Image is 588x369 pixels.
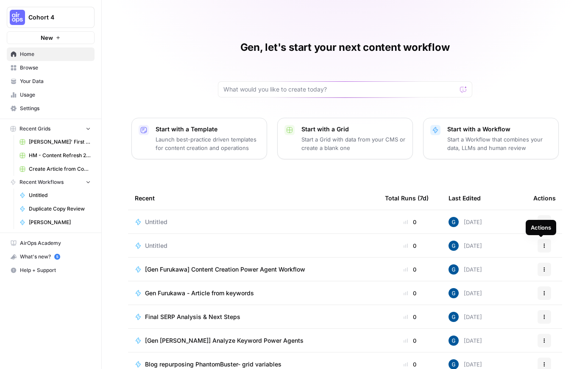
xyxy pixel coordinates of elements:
span: Blog repurposing PhantomBuster- grid variables [145,360,281,369]
a: Browse [7,61,95,75]
div: [DATE] [449,288,482,298]
div: 0 [385,241,435,250]
div: 0 [385,218,435,226]
span: Help + Support [20,266,91,274]
div: [DATE] [449,312,482,322]
text: 5 [56,255,58,259]
button: Recent Workflows [7,176,95,189]
a: [PERSON_NAME]' First Flow Grid [16,135,95,149]
span: Untitled [145,241,167,250]
img: qd2a6s3w5hfdcqb82ik0wk3no9aw [449,312,459,322]
button: Start with a GridStart a Grid with data from your CMS or create a blank one [277,118,413,159]
img: qd2a6s3w5hfdcqb82ik0wk3no9aw [449,241,459,251]
span: Create Article from Content Brief - Fork Grid [29,165,91,173]
a: Gen Furukawa - Article from keywords [135,289,371,297]
div: 0 [385,289,435,297]
a: Home [7,47,95,61]
div: Recent [135,186,371,210]
p: Start with a Grid [301,125,406,133]
button: What's new? 5 [7,250,95,264]
span: Settings [20,105,91,112]
span: [Gen [PERSON_NAME]] Analyze Keyword Power Agents [145,336,304,345]
span: [Gen Furukawa] Content Creation Power Agent Workflow [145,265,305,274]
div: 0 [385,360,435,369]
a: Final SERP Analysis & Next Steps [135,313,371,321]
div: 0 [385,336,435,345]
div: [DATE] [449,264,482,275]
a: Duplicate Copy Review [16,202,95,216]
p: Start a Grid with data from your CMS or create a blank one [301,135,406,152]
a: Usage [7,88,95,102]
a: Untitled [135,218,371,226]
div: 0 [385,313,435,321]
img: qd2a6s3w5hfdcqb82ik0wk3no9aw [449,288,459,298]
a: Untitled [135,241,371,250]
span: New [41,33,53,42]
img: qd2a6s3w5hfdcqb82ik0wk3no9aw [449,217,459,227]
span: Usage [20,91,91,99]
button: Start with a WorkflowStart a Workflow that combines your data, LLMs and human review [423,118,559,159]
div: [DATE] [449,336,482,346]
h1: Gen, let's start your next content workflow [240,41,450,54]
a: Your Data [7,75,95,88]
div: What's new? [7,250,94,263]
span: Recent Workflows [20,178,64,186]
span: Your Data [20,78,91,85]
p: Start a Workflow that combines your data, LLMs and human review [447,135,552,152]
div: [DATE] [449,217,482,227]
span: Duplicate Copy Review [29,205,91,213]
span: Recent Grids [20,125,50,133]
span: Cohort 4 [28,13,80,22]
span: Home [20,50,91,58]
a: AirOps Academy [7,236,95,250]
div: 0 [385,265,435,274]
button: Start with a TemplateLaunch best-practice driven templates for content creation and operations [131,118,267,159]
a: [Gen [PERSON_NAME]] Analyze Keyword Power Agents [135,336,371,345]
button: Recent Grids [7,122,95,135]
a: Settings [7,102,95,115]
button: Workspace: Cohort 4 [7,7,95,28]
img: qd2a6s3w5hfdcqb82ik0wk3no9aw [449,264,459,275]
div: [DATE] [449,241,482,251]
a: [Gen Furukawa] Content Creation Power Agent Workflow [135,265,371,274]
p: Launch best-practice driven templates for content creation and operations [156,135,260,152]
button: Help + Support [7,264,95,277]
a: [PERSON_NAME] [16,216,95,229]
img: qd2a6s3w5hfdcqb82ik0wk3no9aw [449,336,459,346]
img: Cohort 4 Logo [10,10,25,25]
span: HM - Content Refresh 28.07 Grid [29,152,91,159]
a: Blog repurposing PhantomBuster- grid variables [135,360,371,369]
span: Gen Furukawa - Article from keywords [145,289,254,297]
span: [PERSON_NAME]' First Flow Grid [29,138,91,146]
span: AirOps Academy [20,239,91,247]
button: New [7,31,95,44]
span: Final SERP Analysis & Next Steps [145,313,240,321]
div: Actions [533,186,556,210]
div: Total Runs (7d) [385,186,429,210]
span: Untitled [29,191,91,199]
input: What would you like to create today? [223,85,457,94]
span: Untitled [145,218,167,226]
a: Create Article from Content Brief - Fork Grid [16,162,95,176]
span: Browse [20,64,91,72]
a: Untitled [16,189,95,202]
a: 5 [54,254,60,260]
span: [PERSON_NAME] [29,219,91,226]
div: Last Edited [449,186,481,210]
p: Start with a Template [156,125,260,133]
p: Start with a Workflow [447,125,552,133]
a: HM - Content Refresh 28.07 Grid [16,149,95,162]
div: Actions [531,223,551,232]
